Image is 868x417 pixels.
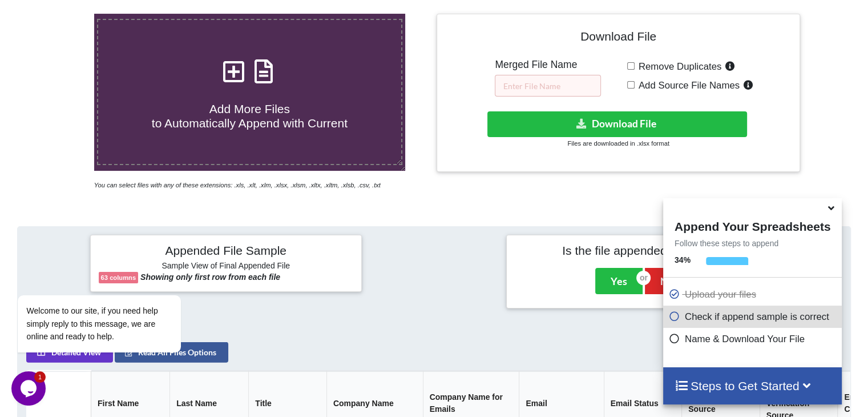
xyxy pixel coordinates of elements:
[635,80,740,91] span: Add Source File Names
[669,332,839,346] p: Name & Download Your File
[115,342,228,363] button: Read All Files Options
[152,102,348,130] span: Add More Files to Automatically Append with Current
[663,216,842,234] h4: Append Your Spreadsheets
[99,261,353,272] h6: Sample View of Final Appended File
[635,61,722,72] span: Remove Duplicates
[495,59,601,71] h5: Merged File Name
[515,243,769,258] h4: Is the file appended correctly?
[487,111,747,137] button: Download File
[675,255,691,264] b: 34 %
[669,287,839,302] p: Upload your files
[663,238,842,249] p: Follow these steps to append
[495,75,601,97] input: Enter File Name
[595,268,643,294] button: Yes
[94,182,381,189] i: You can select files with any of these extensions: .xls, .xlt, .xlm, .xlsx, .xlsm, .xltx, .xltm, ...
[567,140,669,147] small: Files are downloaded in .xlsx format
[11,192,217,366] iframe: chat widget
[445,22,791,55] h4: Download File
[675,379,830,393] h4: Steps to Get Started
[99,243,353,259] h4: Appended File Sample
[669,310,839,324] p: Check if append sample is correct
[11,371,48,406] iframe: chat widget
[645,268,689,294] button: No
